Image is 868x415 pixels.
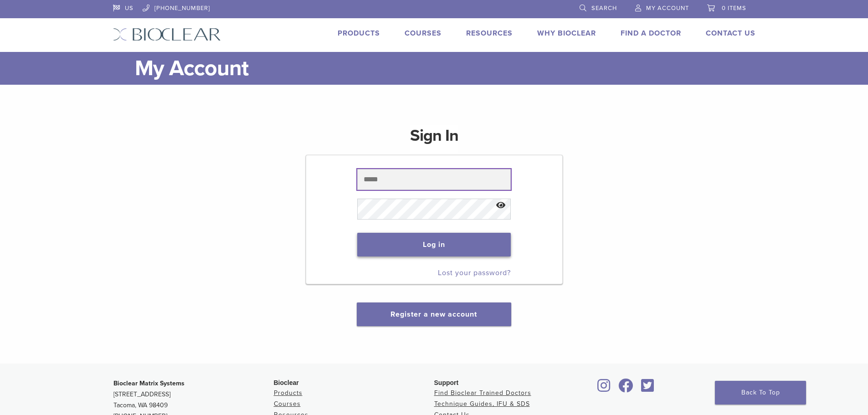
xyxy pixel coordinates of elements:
span: My Account [646,5,689,12]
a: Bioclear [616,384,637,393]
img: Bioclear [113,28,221,41]
span: Support [434,379,459,386]
button: Show password [491,194,511,217]
a: Why Bioclear [537,29,596,38]
a: Bioclear [638,384,657,393]
span: Search [591,5,617,12]
a: Back To Top [715,381,806,405]
a: Products [274,389,303,397]
a: Products [338,29,380,38]
h1: My Account [135,52,755,85]
a: Technique Guides, IFU & SDS [434,400,530,408]
button: Register a new account [357,302,511,326]
span: 0 items [722,5,746,12]
span: Bioclear [274,379,299,386]
a: Lost your password? [438,268,511,277]
a: Find A Doctor [621,29,681,38]
button: Log in [357,233,511,256]
a: Find Bioclear Trained Doctors [434,389,531,397]
strong: Bioclear Matrix Systems [113,379,185,387]
a: Courses [405,29,442,38]
a: Resources [466,29,513,38]
h1: Sign In [410,125,458,154]
a: Bioclear [595,384,614,393]
a: Register a new account [390,310,477,319]
a: Contact Us [706,29,755,38]
a: Courses [274,400,301,408]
